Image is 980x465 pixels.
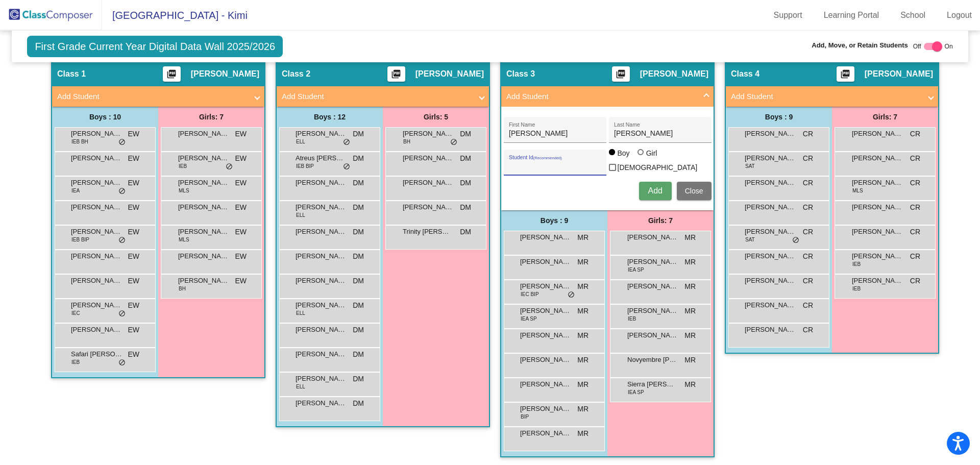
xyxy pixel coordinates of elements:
span: IEB [852,285,861,292]
span: [PERSON_NAME] [520,428,571,438]
span: [PERSON_NAME] [520,257,571,267]
span: DM [353,398,364,409]
span: [PERSON_NAME] [852,129,903,139]
span: EW [128,349,139,360]
span: [PERSON_NAME] [627,257,678,267]
span: IEC [71,309,80,317]
span: [PERSON_NAME] [745,153,796,163]
span: Class 1 [57,69,86,79]
div: Boys : 9 [726,107,832,127]
span: IEA [71,187,80,194]
span: [PERSON_NAME] [865,69,933,79]
span: [PERSON_NAME] [71,276,122,286]
span: [PERSON_NAME] [71,129,122,139]
span: EW [128,251,139,262]
span: [PERSON_NAME] [520,355,571,365]
span: IEA SP [521,315,537,323]
span: [PERSON_NAME] [296,398,347,408]
span: [PERSON_NAME] [520,281,571,291]
span: [PERSON_NAME] [71,227,122,237]
span: MR [577,355,589,365]
span: do_not_disturb_alt [118,138,126,146]
div: Girls: 7 [832,107,938,127]
span: EW [235,153,247,164]
input: First Name [509,130,601,138]
span: CR [910,129,920,139]
span: CR [910,251,920,262]
span: DM [353,153,364,164]
span: MR [577,428,589,439]
span: IEB [71,358,80,366]
span: DM [353,300,364,311]
mat-panel-title: Add Student [57,91,247,103]
span: IEB [628,315,636,323]
span: DM [460,227,471,237]
div: Girls: 7 [607,210,714,231]
span: [PERSON_NAME] [296,129,347,139]
mat-panel-title: Add Student [731,91,921,103]
div: Boys : 12 [277,107,383,127]
span: DM [353,349,364,360]
div: Add Student [501,107,714,210]
span: [PERSON_NAME] [178,178,229,188]
span: CR [910,202,920,213]
span: DM [460,153,471,164]
span: [PERSON_NAME] [403,202,454,212]
span: MR [684,330,696,341]
span: [PERSON_NAME] [178,276,229,286]
a: Support [766,7,811,23]
input: Last Name [614,130,706,138]
span: [PERSON_NAME] [745,227,796,237]
span: MR [684,257,696,267]
span: do_not_disturb_alt [118,359,126,367]
span: DM [353,374,364,384]
span: Safari [PERSON_NAME] [71,349,122,359]
span: EW [128,325,139,335]
span: [PERSON_NAME] [415,69,484,79]
span: On [945,42,953,51]
span: [PERSON_NAME] [403,178,454,188]
span: do_not_disturb_alt [118,310,126,318]
span: MR [684,355,696,365]
span: [PERSON_NAME] [178,129,229,139]
span: [PERSON_NAME] [852,178,903,188]
span: MR [577,281,589,292]
span: [PERSON_NAME] [403,129,454,139]
span: EW [235,251,247,262]
span: [PERSON_NAME] [71,153,122,163]
span: EW [128,300,139,311]
span: Trinity [PERSON_NAME] [403,227,454,237]
span: [PERSON_NAME] [745,276,796,286]
mat-expansion-panel-header: Add Student [501,86,714,107]
span: [PERSON_NAME] [627,232,678,242]
span: [PERSON_NAME] [745,325,796,335]
span: do_not_disturb_alt [343,163,350,171]
span: MLS [852,187,863,194]
span: EW [128,276,139,286]
span: EW [235,178,247,188]
span: SAT [745,236,755,243]
span: [GEOGRAPHIC_DATA] - Kimi [102,7,248,23]
span: [PERSON_NAME] [745,251,796,261]
span: do_not_disturb_alt [792,236,799,244]
span: MR [577,257,589,267]
span: BH [179,285,186,292]
input: Student Id [509,162,601,170]
span: DM [353,227,364,237]
span: MLS [179,187,189,194]
span: CR [803,202,813,213]
span: CR [803,227,813,237]
span: CR [910,178,920,188]
span: MR [684,232,696,243]
span: Add, Move, or Retain Students [812,40,908,51]
span: Add [648,186,662,195]
span: CR [803,251,813,262]
span: BH [403,138,410,145]
span: [PERSON_NAME] [296,300,347,310]
span: MR [577,306,589,316]
mat-expansion-panel-header: Add Student [52,86,264,107]
span: [PERSON_NAME] [627,330,678,340]
mat-icon: picture_as_pdf [165,69,178,83]
mat-icon: picture_as_pdf [390,69,402,83]
span: Sierra [PERSON_NAME] [627,379,678,389]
